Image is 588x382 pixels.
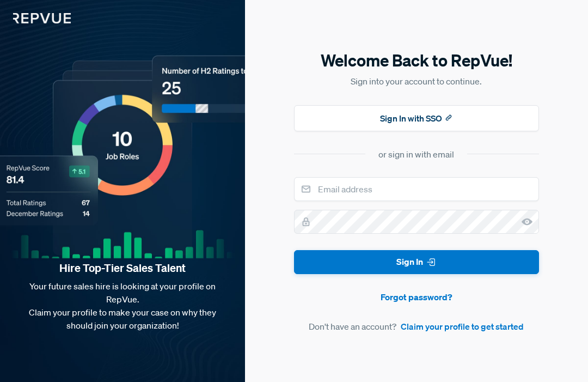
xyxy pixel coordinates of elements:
strong: Hire Top-Tier Sales Talent [17,261,228,275]
div: or sign in with email [378,148,454,161]
p: Your future sales hire is looking at your profile on RepVue. Claim your profile to make your case... [17,280,228,332]
h5: Welcome Back to RepVue! [294,49,539,72]
button: Sign In [294,250,539,275]
article: Don't have an account? [294,320,539,333]
button: Sign In with SSO [294,105,539,131]
input: Email address [294,177,539,201]
p: Sign into your account to continue. [294,75,539,88]
a: Forgot password? [294,290,539,304]
a: Claim your profile to get started [401,320,524,333]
